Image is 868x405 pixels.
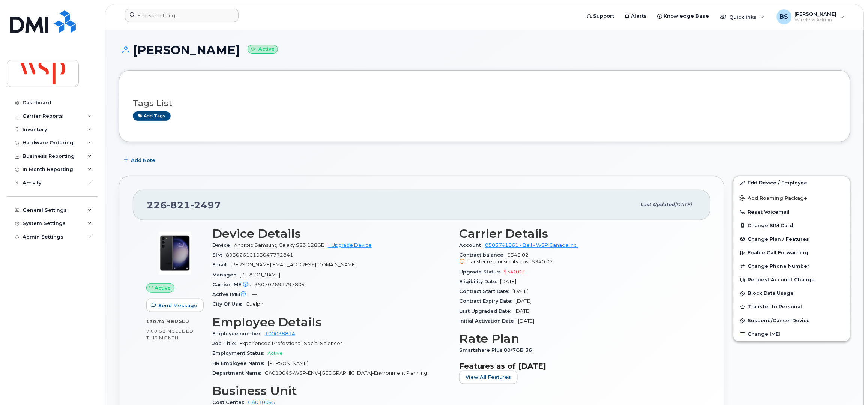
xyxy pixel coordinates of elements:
span: 130.74 MB [146,319,174,324]
span: Enable Call Forwarding [748,250,809,256]
span: SIM [212,252,226,258]
span: used [174,318,189,324]
span: included this month [146,328,194,340]
button: Request Account Change [734,273,850,286]
span: Device [212,242,234,248]
span: 89302610103047772841 [226,252,293,258]
span: Upgrade Status [459,269,504,274]
button: Change Phone Number [734,259,850,273]
span: Initial Activation Date [459,318,518,324]
h3: Carrier Details [459,227,697,240]
img: image20231002-3703462-r49339.jpeg [152,231,197,276]
a: Edit Device / Employee [734,176,850,190]
span: [DATE] [518,318,535,324]
span: [DATE] [513,288,529,294]
span: 226 [147,199,221,211]
span: $340.02 [532,259,553,264]
h3: Features as of [DATE] [459,361,697,370]
span: [PERSON_NAME] [240,272,280,277]
button: View All Features [459,370,518,384]
span: Add Roaming Package [740,195,808,202]
button: Send Message [146,298,204,312]
span: Last updated [641,202,675,207]
span: 2497 [191,199,221,211]
span: Contract Expiry Date [459,298,516,304]
h3: Device Details [212,227,450,240]
span: $340.02 [504,269,525,274]
span: Last Upgraded Date [459,308,515,314]
span: Transfer responsibility cost [467,259,530,264]
span: 7.00 GB [146,328,166,334]
button: Transfer to Personal [734,300,850,313]
span: Smartshare Plus 80/7GB 36 [459,347,536,353]
h3: Business Unit [212,384,450,397]
span: [DATE] [500,279,517,284]
span: Account [459,242,485,248]
a: 0503741861 - Bell - WSP Canada Inc. [485,242,578,248]
span: $340.02 [459,252,697,265]
span: Contract Start Date [459,288,513,294]
span: Active IMEI [212,291,252,297]
span: Manager [212,272,240,277]
span: 350702691797804 [254,282,305,287]
span: HR Employee Name [212,360,268,366]
span: Employee number [212,331,265,336]
span: Android Samsung Galaxy S23 128GB [234,242,325,248]
span: [PERSON_NAME][EMAIL_ADDRESS][DOMAIN_NAME] [231,262,356,267]
a: CA010045 [248,399,275,405]
button: Change SIM Card [734,219,850,232]
button: Add Note [119,153,162,167]
span: Carrier IMEI [212,282,254,287]
small: Active [248,45,278,54]
h3: Rate Plan [459,332,697,345]
h1: [PERSON_NAME] [119,43,850,57]
span: Eligibility Date [459,279,500,284]
a: 100038814 [265,331,295,336]
span: Guelph [246,301,263,307]
span: Contract balance [459,252,508,258]
h3: Tags List [133,99,836,108]
span: Employment Status [212,350,267,356]
span: Active [155,284,171,291]
span: City Of Use [212,301,246,307]
span: Send Message [158,302,197,309]
button: Enable Call Forwarding [734,246,850,259]
button: Add Roaming Package [734,190,850,205]
button: Change IMEI [734,327,850,341]
span: Suspend/Cancel Device [748,318,810,323]
button: Reset Voicemail [734,205,850,219]
span: Email [212,262,231,267]
span: Active [267,350,283,356]
span: [PERSON_NAME] [268,360,308,366]
h3: Employee Details [212,315,450,329]
span: Change Plan / Features [748,236,809,242]
span: [DATE] [516,298,532,304]
button: Suspend/Cancel Device [734,314,850,327]
button: Change Plan / Features [734,232,850,246]
span: 821 [167,199,191,211]
span: Department Name [212,370,265,376]
span: Experienced Professional, Social Sciences [239,340,342,346]
span: View All Features [466,373,511,381]
span: CA010045-WSP-ENV-[GEOGRAPHIC_DATA]-Environment Planning [265,370,427,376]
span: Cost Center [212,399,248,405]
span: — [252,291,257,297]
span: Job Title [212,340,239,346]
a: Add tags [133,111,171,121]
span: Add Note [131,157,155,164]
button: Block Data Usage [734,286,850,300]
a: + Upgrade Device [328,242,372,248]
span: [DATE] [675,202,692,207]
span: [DATE] [515,308,531,314]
